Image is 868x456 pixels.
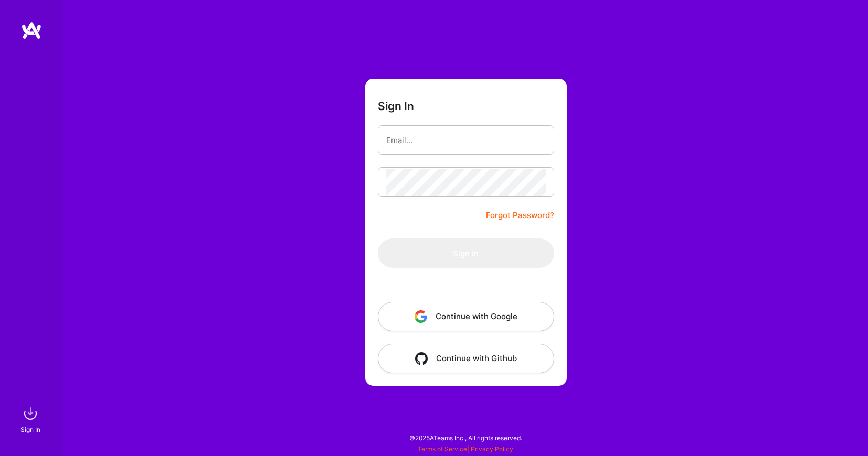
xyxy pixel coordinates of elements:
[418,445,467,453] a: Terms of Service
[471,445,513,453] a: Privacy Policy
[418,445,513,453] span: |
[386,127,546,154] input: Email...
[20,403,41,424] img: sign in
[415,310,427,323] img: icon
[378,238,554,268] button: Sign In
[415,352,428,365] img: icon
[378,344,554,373] button: Continue with Github
[378,302,554,331] button: Continue with Google
[21,21,42,40] img: logo
[63,425,868,451] div: © 2025 ATeams Inc., All rights reserved.
[378,100,414,113] h3: Sign In
[22,403,41,435] a: sign inSign In
[20,424,40,435] div: Sign In
[486,209,554,222] a: Forgot Password?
